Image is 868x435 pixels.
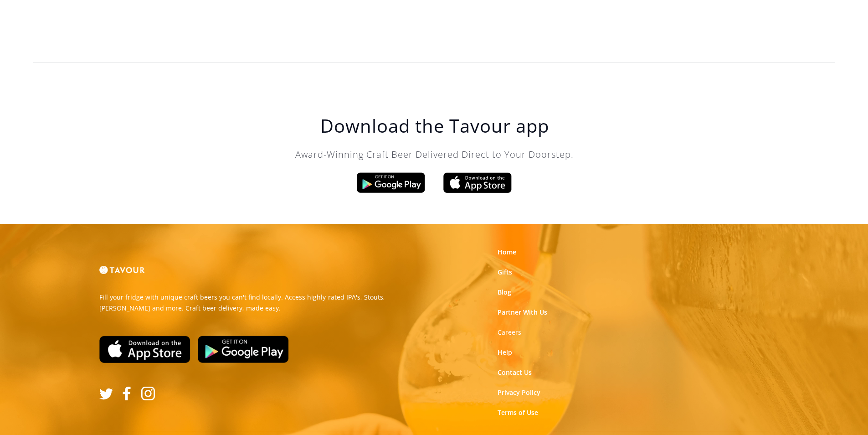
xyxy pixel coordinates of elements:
a: Privacy Policy [498,388,540,397]
h1: Download the Tavour app [252,115,617,137]
a: Home [498,248,516,257]
a: Terms of Use [498,408,538,417]
p: Fill your fridge with unique craft beers you can't find locally. Access highly-rated IPA's, Stout... [99,292,427,314]
a: Help [498,348,512,357]
a: Partner With Us [498,308,547,317]
a: Careers [498,328,521,337]
a: Gifts [498,268,512,277]
h2: ‍ [23,11,845,30]
a: Blog [498,288,511,297]
a: Contact Us [498,368,532,377]
p: Award-Winning Craft Beer Delivered Direct to Your Doorstep. [252,148,617,161]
